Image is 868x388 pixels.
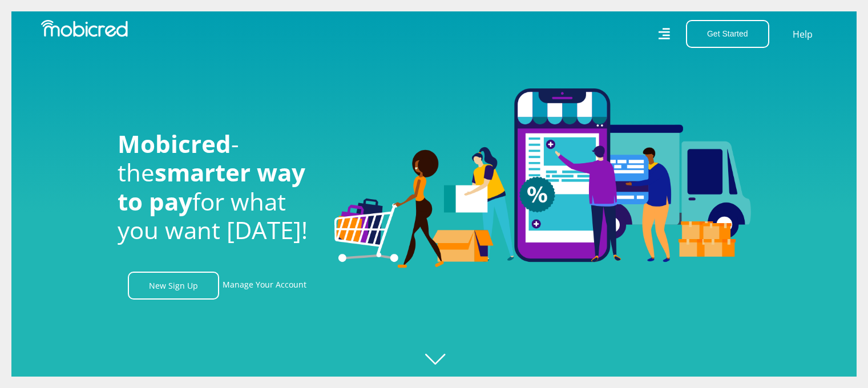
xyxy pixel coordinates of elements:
span: Mobicred [118,127,231,160]
img: Mobicred [41,20,128,37]
h1: - the for what you want [DATE]! [118,130,317,245]
a: Manage Your Account [223,272,306,300]
img: Welcome to Mobicred [334,88,751,269]
a: Help [792,27,813,42]
button: Get Started [686,20,769,48]
span: smarter way to pay [118,156,305,217]
a: New Sign Up [128,272,219,300]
